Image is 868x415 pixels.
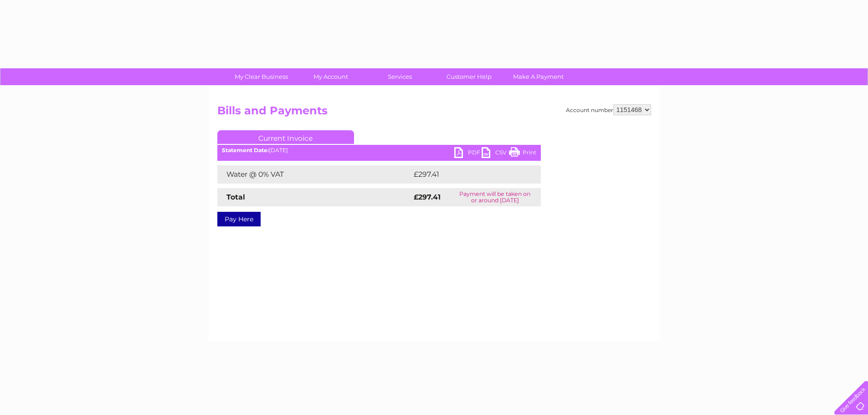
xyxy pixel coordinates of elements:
[566,104,651,115] div: Account number
[217,165,411,184] td: Water @ 0% VAT
[501,68,576,85] a: Make A Payment
[414,193,441,201] strong: £297.41
[217,104,651,122] h2: Bills and Payments
[454,147,482,160] a: PDF
[217,147,541,154] div: [DATE]
[431,68,507,85] a: Customer Help
[449,188,541,206] td: Payment will be taken on or around [DATE]
[224,68,299,85] a: My Clear Business
[226,193,245,201] strong: Total
[222,147,269,154] b: Statement Date:
[482,147,509,160] a: CSV
[217,130,354,144] a: Current Invoice
[411,165,524,184] td: £297.41
[362,68,437,85] a: Services
[509,147,536,160] a: Print
[293,68,368,85] a: My Account
[217,212,261,226] a: Pay Here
